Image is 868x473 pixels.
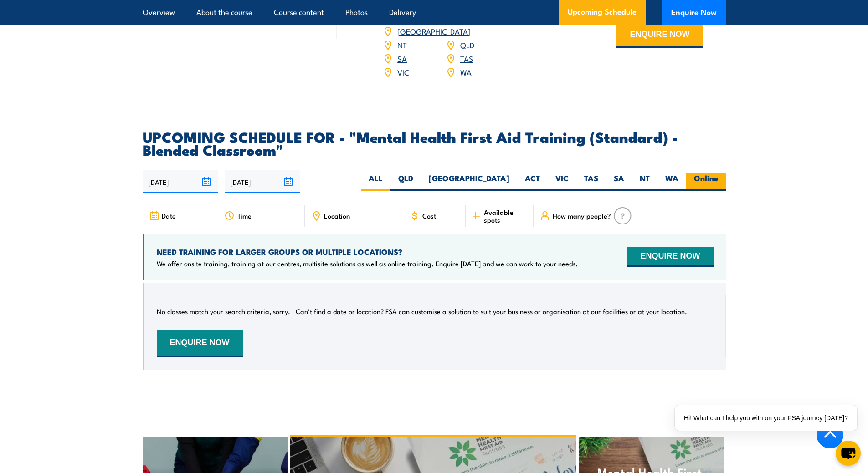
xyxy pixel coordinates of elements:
[616,23,703,48] button: ENQUIRE NOW
[162,212,176,219] span: Date
[143,130,726,156] h2: UPCOMING SCHEDULE FOR - "Mental Health First Aid Training (Standard) - Blended Classroom"
[460,66,472,77] a: WA
[296,307,687,316] p: Can’t find a date or location? FSA can customise a solution to suit your business or organisation...
[576,173,606,191] label: TAS
[324,212,350,219] span: Location
[675,405,857,431] div: Hi! What can I help you with on your FSA journey [DATE]?
[225,170,300,193] input: To date
[836,441,861,466] button: chat-button
[421,173,517,191] label: [GEOGRAPHIC_DATA]
[157,330,243,357] button: ENQUIRE NOW
[627,247,713,267] button: ENQUIRE NOW
[422,212,436,219] span: Cost
[397,39,407,50] a: NT
[237,212,252,219] span: Time
[517,173,548,191] label: ACT
[361,173,390,191] label: ALL
[460,53,473,64] a: TAS
[397,25,471,36] a: [GEOGRAPHIC_DATA]
[553,212,611,219] span: How many people?
[548,173,576,191] label: VIC
[686,173,726,191] label: Online
[157,259,578,268] p: We offer onsite training, training at our centres, multisite solutions as well as online training...
[484,208,527,224] span: Available spots
[157,307,290,316] p: No classes match your search criteria, sorry.
[397,53,407,64] a: SA
[606,173,632,191] label: SA
[397,66,409,77] a: VIC
[143,170,218,193] input: From date
[632,173,657,191] label: NT
[460,39,474,50] a: QLD
[157,247,578,257] h4: NEED TRAINING FOR LARGER GROUPS OR MULTIPLE LOCATIONS?
[390,173,421,191] label: QLD
[657,173,686,191] label: WA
